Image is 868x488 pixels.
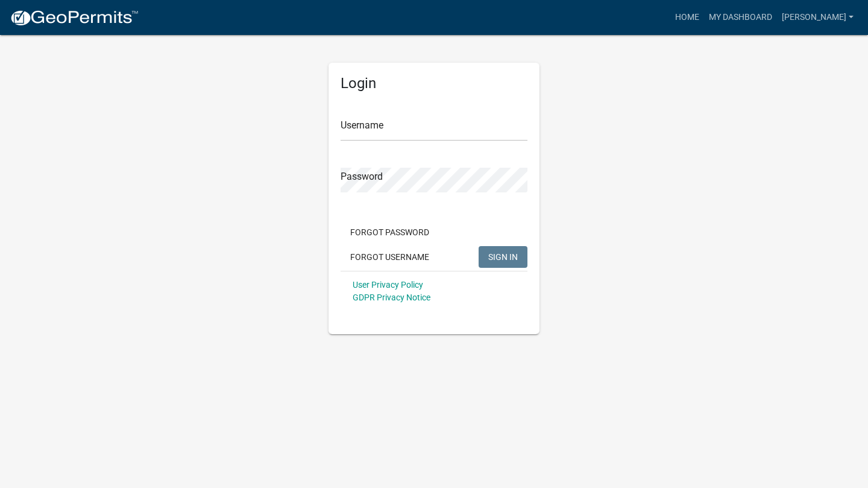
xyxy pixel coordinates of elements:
a: User Privacy Policy [353,280,423,290]
h5: Login [341,75,527,92]
a: GDPR Privacy Notice [353,293,430,302]
a: [PERSON_NAME] [777,6,858,29]
button: SIGN IN [479,246,527,268]
a: My Dashboard [704,6,777,29]
a: Home [670,6,704,29]
button: Forgot Username [341,246,439,268]
button: Forgot Password [341,221,439,243]
span: SIGN IN [488,252,518,261]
